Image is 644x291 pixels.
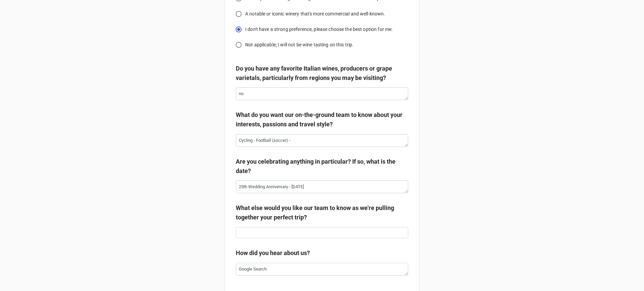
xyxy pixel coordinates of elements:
textarea: 25th Wedding Anniversary - [DATE] [236,180,408,193]
span: Not applicable; I will not be wine tasting on this trip. [245,41,354,48]
label: What do you want our on-the-ground team to know about your interests, passions and travel style? [236,110,408,129]
span: I don't have a strong preference, please choose the best option for me. [245,26,393,33]
label: Are you celebrating anything in particular? If so, what is the date? [236,157,408,176]
textarea: Google Search [236,263,408,276]
span: A notable or iconic winery that's more commercial and well-known. [245,10,385,17]
label: Do you have any favorite Italian wines, producers or grape varietals, particularly from regions y... [236,64,408,83]
label: How did you hear about us? [236,248,310,258]
textarea: no [236,87,408,100]
textarea: Cycling - Football (soccer) - [236,134,408,147]
label: What else would you like our team to know as we're pulling together your perfect trip? [236,203,408,222]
